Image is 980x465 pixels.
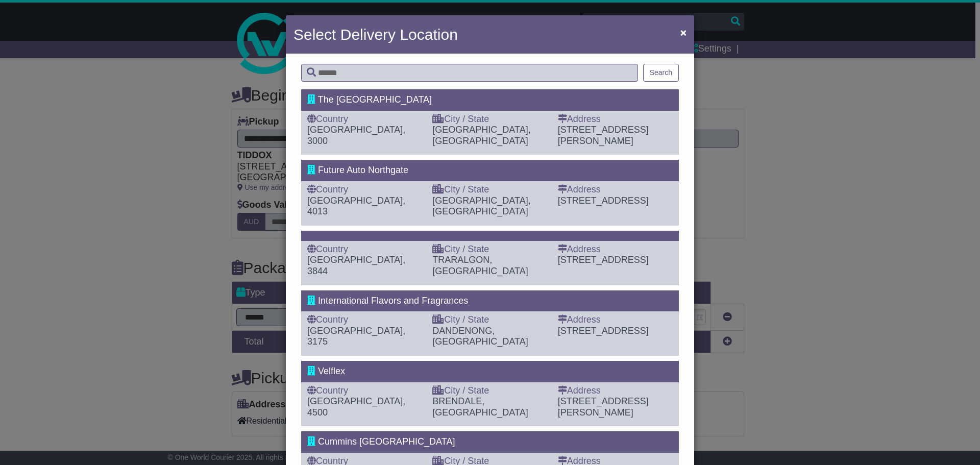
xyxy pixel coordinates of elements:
[558,396,649,418] span: [STREET_ADDRESS][PERSON_NAME]
[307,385,422,397] div: Country
[307,184,422,195] div: Country
[307,114,422,125] div: Country
[318,436,455,447] span: Cummins [GEOGRAPHIC_DATA]
[307,195,405,217] span: [GEOGRAPHIC_DATA], 4013
[432,326,528,347] span: DANDENONG, [GEOGRAPHIC_DATA]
[307,314,422,326] div: Country
[680,27,687,38] span: ×
[307,125,405,146] span: [GEOGRAPHIC_DATA], 3000
[432,195,530,217] span: [GEOGRAPHIC_DATA], [GEOGRAPHIC_DATA]
[432,125,530,146] span: [GEOGRAPHIC_DATA], [GEOGRAPHIC_DATA]
[558,195,649,206] span: [STREET_ADDRESS]
[432,184,547,195] div: City / State
[643,64,679,82] button: Search
[432,385,547,397] div: City / State
[558,125,649,146] span: [STREET_ADDRESS][PERSON_NAME]
[432,255,528,276] span: TRARALGON, [GEOGRAPHIC_DATA]
[307,255,405,276] span: [GEOGRAPHIC_DATA], 3844
[558,314,673,326] div: Address
[318,366,345,376] span: Velflex
[558,385,673,397] div: Address
[432,244,547,255] div: City / State
[318,94,432,105] span: The [GEOGRAPHIC_DATA]
[307,326,405,347] span: [GEOGRAPHIC_DATA], 3175
[558,184,673,195] div: Address
[558,114,673,125] div: Address
[307,396,405,418] span: [GEOGRAPHIC_DATA], 4500
[318,165,408,175] span: Future Auto Northgate
[318,296,468,306] span: International Flavors and Fragrances
[558,326,649,336] span: [STREET_ADDRESS]
[432,396,528,418] span: BRENDALE, [GEOGRAPHIC_DATA]
[432,114,547,125] div: City / State
[293,23,458,46] h4: Select Delivery Location
[307,244,422,255] div: Country
[558,255,649,265] span: [STREET_ADDRESS]
[558,244,673,255] div: Address
[675,22,692,43] button: Close
[432,314,547,326] div: City / State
